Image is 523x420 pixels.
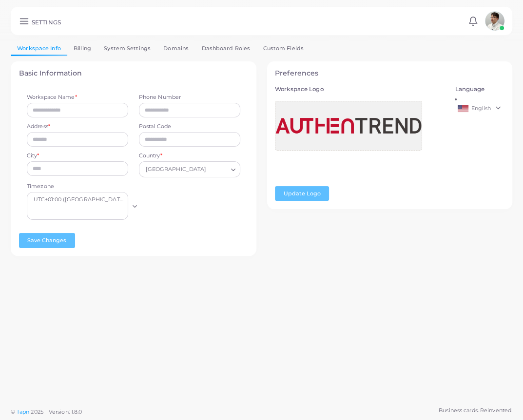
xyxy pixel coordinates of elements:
label: City [27,152,39,160]
a: avatar [482,11,507,31]
a: Workspace Info [11,41,67,56]
a: Billing [67,41,97,56]
h5: Workspace Logo [275,86,444,93]
h5: SETTINGS [32,19,61,26]
label: Phone Number [139,94,240,101]
span: UTC+01:00 ([GEOGRAPHIC_DATA], [GEOGRAPHIC_DATA], [GEOGRAPHIC_DATA], [GEOGRAPHIC_DATA], War... [34,195,126,205]
h5: Language [455,86,504,93]
h4: Preferences [275,69,504,77]
a: English [455,103,504,115]
button: Save Changes [19,233,75,248]
a: Tapni [17,408,31,415]
label: Timezone [27,183,54,191]
div: Search for option [139,161,240,177]
a: Custom Fields [256,41,310,56]
span: 2025 [31,408,43,416]
input: Search for option [31,207,129,217]
img: avatar [485,11,504,31]
span: © [11,408,82,416]
label: Workspace Name [27,94,77,101]
h4: Basic Information [19,69,249,77]
label: Country [139,152,162,160]
span: English [471,105,491,112]
span: Version: 1.8.0 [49,408,82,415]
a: Dashboard Roles [195,41,256,56]
a: System Settings [97,41,157,56]
img: en [458,105,468,112]
a: Domains [157,41,195,56]
label: Postal Code [139,123,240,131]
div: Search for option [27,192,128,220]
span: [GEOGRAPHIC_DATA] [144,165,208,175]
span: Business cards. Reinvented. [439,406,512,415]
input: Search for option [209,164,227,175]
label: Address [27,123,50,131]
button: Update Logo [275,186,329,201]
